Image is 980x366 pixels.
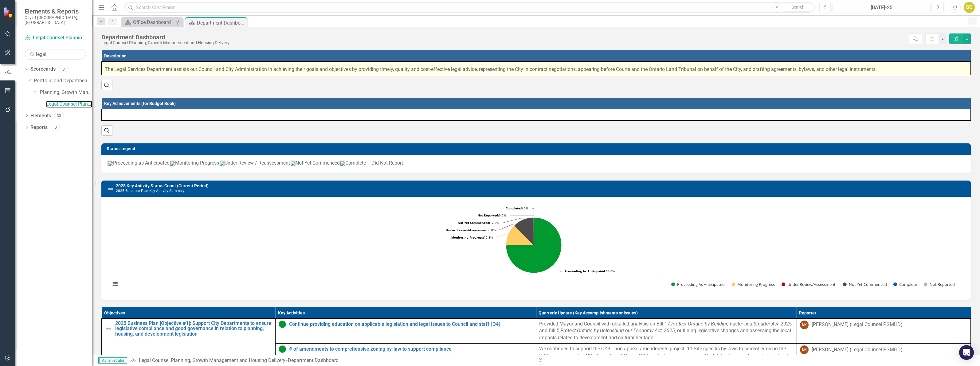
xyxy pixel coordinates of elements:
tspan: Proceeding As Anticipated: [565,269,606,273]
div: 0 [51,125,61,130]
tspan: Monitoring Progress: [451,235,484,239]
div: NK [800,345,809,354]
p: Provided Mayor and Council with detailed analysis on Bill 17: , 2025 and Bill 5, , outlining legi... [539,321,793,342]
input: Search Below... [25,49,86,60]
text: 75.0% [565,269,615,273]
a: Elements [30,112,51,119]
a: Legal Counsel Planning, Growth Management and Housing Delivery [25,34,86,41]
button: Show Monitoring Progress [731,282,774,287]
span: The Legal Services Department assists our Council and City Administration in achieving their goal... [105,66,877,72]
div: 3 [59,67,69,72]
div: Office Dashboard [133,18,174,26]
span: Elements & Reports [25,8,86,15]
path: Monitoring Progress, 1. [506,226,534,245]
svg: Interactive chart [108,201,960,294]
img: UnderReview.png [219,161,225,166]
a: Legal Counsel Planning, Growth Management and Housing Delivery [139,357,285,363]
img: NotYet.png [290,161,296,166]
a: Legal Counsel Planning, Growth Management and Housing Delivery [46,101,92,108]
button: Show Not Yet Commenced [843,282,887,287]
td: Double-Click to Edit [536,318,797,344]
text: 0.0% [477,213,506,217]
img: Complete_icon.png [340,161,345,166]
button: DG [964,2,975,13]
button: [DATE]-25 [833,2,931,13]
small: 2025 Business Plan Key Activity Summary [116,189,185,193]
a: Reports [30,124,48,131]
text: 12.5% [458,220,499,225]
a: 2025 Business Plan [Objective #1]: Support City Departments to ensure legislative compliance and ... [115,321,272,337]
button: Show Proceeding As Anticipated [671,282,725,287]
text: 12.5% [451,235,493,239]
button: Show Complete [893,282,917,287]
tspan: Not Reported: [477,213,499,217]
td: Double-Click to Edit [102,109,971,121]
path: Under Review/Assessment, 0. [514,225,534,245]
img: Monitoring.png [170,161,175,166]
a: 2025 Key Activity Status Count (Current Period) [116,183,209,188]
img: Not Defined [105,325,112,332]
div: [DATE]-25 [835,4,928,11]
a: # of amendments to comprehensive zoning by-law to support compliance [289,346,533,352]
h3: Status Legend [107,146,968,151]
text: Not Reported [930,282,955,287]
div: Department Dashboard [101,34,229,41]
div: 33 [54,113,64,118]
td: Double-Click to Edit [102,62,971,75]
div: Department Dashboard [288,357,339,363]
div: [PERSON_NAME] (Legal Counsel PGMHD) [812,321,903,328]
img: Proceeding as Anticipated [279,321,286,328]
tspan: Complete: [506,206,521,210]
button: Show Under Review/Assessment [782,282,836,287]
em: Protect Ontario by Unleashing our Economy Act, 2025 [560,328,675,333]
td: Double-Click to Edit [797,318,970,344]
img: DidNotReport.png [366,162,371,165]
text: 0.0% [446,228,496,232]
div: Chart. Highcharts interactive chart. [108,201,965,294]
span: Administrator [98,357,127,364]
button: Search [782,3,813,12]
div: [PERSON_NAME] (Legal Counsel PGMHD) [812,346,903,353]
path: Proceeding As Anticipated, 6. [506,217,562,273]
a: Planning, Growth Management and Housing Delivery Portfolio [40,89,92,96]
img: Proceeding as Anticipated [279,345,286,353]
div: Open Intercom Messenger [959,345,974,360]
img: ClearPoint Strategy [3,6,14,18]
img: Not Defined [107,185,114,193]
button: Show Not Reported [924,282,955,287]
a: Portfolio and Department Scorecards [34,77,92,84]
path: Not Yet Commenced, 1. [515,217,534,245]
button: View chart menu, Chart [111,280,120,288]
div: NK [800,321,809,329]
div: Legal Counsel Planning, Growth Management and Housing Delivery [101,41,229,45]
a: Continue providing education on applicable legislation and legal issues to Council and staff (Q4) [289,321,533,327]
small: City of [GEOGRAPHIC_DATA], [GEOGRAPHIC_DATA] [25,15,86,25]
td: Double-Click to Edit Right Click for Context Menu [276,318,536,344]
tspan: Under Review/Assessment: [446,228,488,232]
a: Scorecards [30,66,56,73]
div: Department Dashboard [197,19,245,27]
span: Search [791,5,805,10]
a: Office Dashboard [123,18,174,26]
tspan: Not Yet Commenced: [458,220,490,225]
text: 0.0% [506,206,528,210]
p: Proceeding as Anticipated Monitoring Progress Under Review / Reassessment Not Yet Commenced Compl... [108,160,965,167]
em: Protect Ontario by Building Faster and Smarter Act [671,321,778,327]
input: Search ClearPoint... [124,2,815,13]
img: ProceedingGreen.png [108,161,113,166]
div: » [130,357,531,364]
